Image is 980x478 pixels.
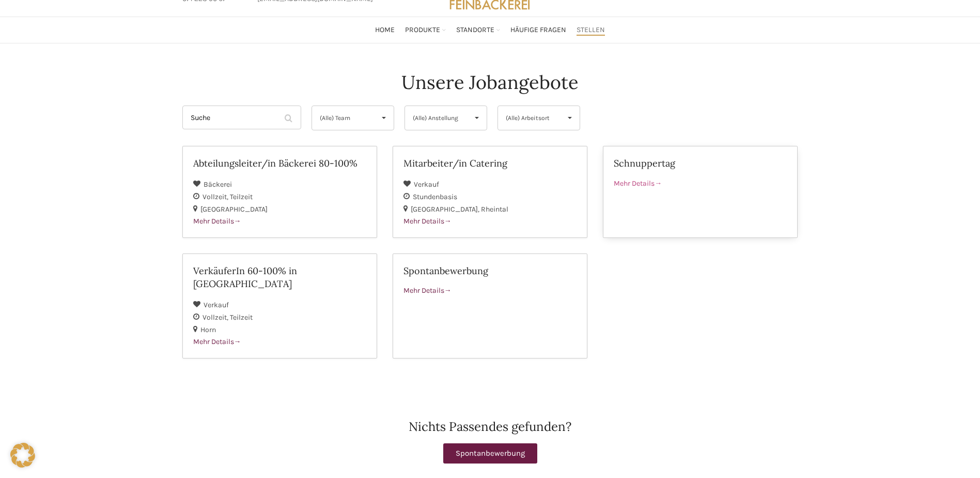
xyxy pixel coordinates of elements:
span: ▾ [467,106,487,130]
a: Häufige Fragen [510,20,566,40]
h2: VerkäuferIn 60-100% in [GEOGRAPHIC_DATA] [193,264,366,290]
a: Schnuppertag Mehr Details [603,146,798,238]
h4: Unsere Jobangebote [401,69,579,95]
span: Vollzeit [203,192,230,201]
a: Spontanbewerbung [443,443,537,464]
h2: Schnuppertag [614,157,787,170]
input: Suche [182,106,301,129]
span: (Alle) Anstellung [413,106,462,130]
h2: Mitarbeiter/in Catering [403,157,577,170]
span: Stellen [577,25,605,35]
a: Standorte [456,20,500,40]
span: Teilzeit [230,313,253,322]
h2: Nichts Passendes gefunden? [182,421,798,433]
h2: Abteilungsleiter/in Bäckerei 80-100% [193,157,366,170]
span: Verkauf [414,180,439,189]
a: Home [375,20,395,40]
span: Mehr Details [193,217,241,226]
span: [GEOGRAPHIC_DATA] [411,205,481,214]
span: (Alle) Team [320,106,369,130]
span: Horn [200,325,216,334]
span: Vollzeit [203,313,230,322]
span: Stundenbasis [413,192,457,201]
a: Spontanbewerbung Mehr Details [393,253,587,358]
span: Home [375,25,395,35]
span: Mehr Details [614,179,662,188]
span: (Alle) Arbeitsort [506,106,555,130]
a: VerkäuferIn 60-100% in [GEOGRAPHIC_DATA] Verkauf Vollzeit Teilzeit Horn Mehr Details [182,253,377,358]
span: Verkauf [204,301,229,309]
span: Teilzeit [230,192,253,201]
span: ▾ [374,106,394,130]
span: Produkte [405,25,440,35]
span: ▾ [560,106,580,130]
span: Rheintal [481,205,508,214]
span: Häufige Fragen [510,25,566,35]
a: Produkte [405,20,446,40]
h2: Spontanbewerbung [403,264,577,277]
a: Mitarbeiter/in Catering Verkauf Stundenbasis [GEOGRAPHIC_DATA] Rheintal Mehr Details [393,146,587,238]
span: Mehr Details [193,337,241,346]
a: Abteilungsleiter/in Bäckerei 80-100% Bäckerei Vollzeit Teilzeit [GEOGRAPHIC_DATA] Mehr Details [182,146,377,238]
span: Mehr Details [403,286,452,295]
span: Bäckerei [204,180,232,189]
span: Mehr Details [403,217,452,226]
div: Main navigation [177,20,803,40]
span: [GEOGRAPHIC_DATA] [200,205,268,214]
span: Spontanbewerbung [456,450,525,457]
a: Stellen [577,20,605,40]
span: Standorte [456,25,494,35]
